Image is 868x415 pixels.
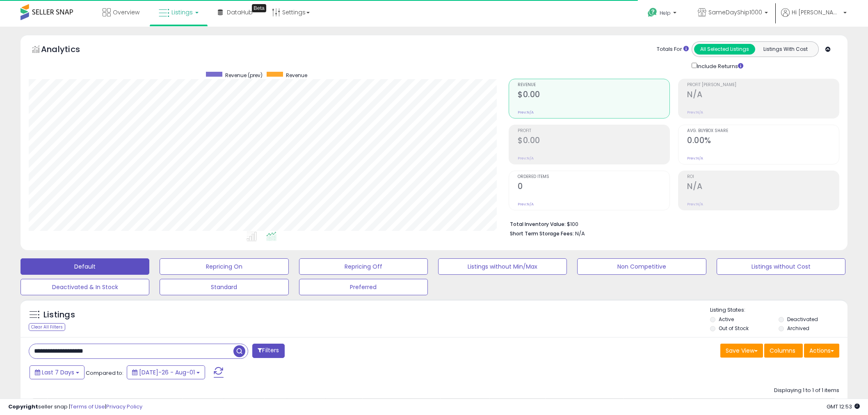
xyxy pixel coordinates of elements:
span: Revenue [286,72,307,79]
h2: N/A [687,90,839,101]
button: Default [21,258,149,275]
span: Revenue (prev) [225,72,263,79]
small: Prev: N/A [687,156,703,161]
button: Last 7 Days [30,365,85,379]
h2: 0 [518,182,669,193]
button: Standard [160,279,288,295]
a: Help [641,1,685,27]
h2: $0.00 [518,90,669,101]
span: DataHub [227,8,253,16]
div: Displaying 1 to 1 of 1 items [774,387,839,394]
button: Repricing Off [299,258,428,275]
button: Preferred [299,279,428,295]
small: Prev: N/A [518,202,534,207]
span: Columns [770,347,795,355]
button: Listings without Cost [717,258,845,275]
h2: $0.00 [518,136,669,147]
h5: Listings [43,309,75,321]
button: Deactivated & In Stock [21,279,149,295]
span: Hi [PERSON_NAME] [792,8,841,16]
div: Tooltip anchor [252,4,266,12]
span: N/A [575,230,585,237]
span: ROI [687,175,839,179]
span: 2025-08-11 12:53 GMT [827,403,860,410]
label: Deactivated [787,316,818,323]
small: Prev: N/A [687,110,703,115]
button: Listings without Min/Max [438,258,567,275]
span: Profit [518,129,669,133]
li: $100 [510,219,833,228]
b: Total Inventory Value: [510,221,566,228]
strong: Copyright [8,403,38,410]
span: Last 7 Days [42,368,74,376]
p: Listing States: [710,306,847,314]
h5: Analytics [41,43,96,57]
span: Profit [PERSON_NAME] [687,83,839,87]
small: Prev: N/A [687,202,703,207]
div: Include Returns [685,61,753,71]
label: Archived [787,325,809,332]
h2: N/A [687,182,839,193]
span: Listings [171,8,193,16]
span: Revenue [518,83,669,87]
div: Totals For [657,46,689,53]
button: Columns [764,344,803,358]
small: Prev: N/A [518,156,534,161]
a: Terms of Use [70,403,105,410]
b: Short Term Storage Fees: [510,230,574,237]
button: Listings With Cost [755,44,816,55]
span: Ordered Items [518,175,669,179]
button: Actions [804,344,839,358]
button: [DATE]-26 - Aug-01 [127,365,205,379]
div: Clear All Filters [29,323,65,331]
div: seller snap | | [8,403,142,411]
span: Help [660,9,671,16]
a: Privacy Policy [106,403,142,410]
label: Active [719,316,734,323]
button: All Selected Listings [694,44,755,55]
span: Avg. Buybox Share [687,129,839,133]
button: Repricing On [160,258,288,275]
span: Compared to: [86,369,123,377]
span: [DATE]-26 - Aug-01 [139,368,195,376]
small: Prev: N/A [518,110,534,115]
button: Save View [720,344,763,358]
button: Filters [252,344,284,358]
span: SameDayShip1000 [708,8,762,16]
span: Overview [113,8,139,16]
button: Non Competitive [577,258,706,275]
label: Out of Stock [719,325,749,332]
a: Hi [PERSON_NAME] [781,8,847,27]
i: Get Help [647,7,658,18]
h2: 0.00% [687,136,839,147]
